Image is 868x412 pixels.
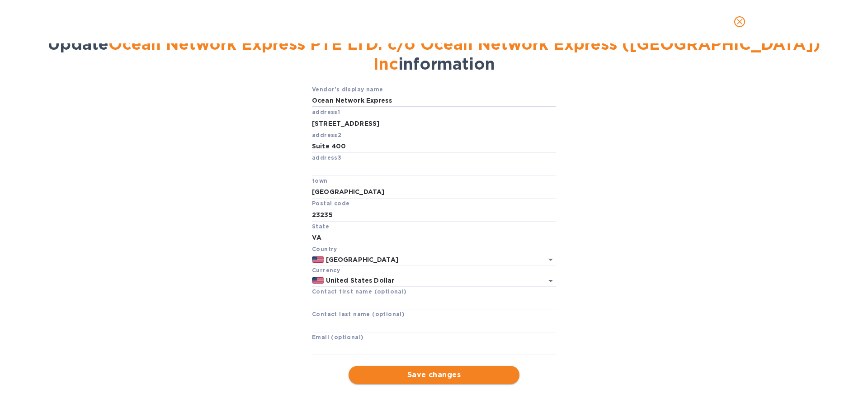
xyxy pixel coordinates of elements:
[544,253,557,266] button: Open
[312,288,407,295] b: Contact first name (optional)
[312,200,349,207] b: Postal code
[47,34,821,74] span: Update information
[312,256,324,263] img: US
[312,86,383,93] b: Vendor's display name
[544,275,557,287] button: Open
[349,366,519,384] button: Save changes
[312,223,329,230] b: State
[312,311,405,317] b: Contact last name (optional)
[312,246,337,252] b: Country
[312,277,324,284] img: USD
[312,267,340,274] b: Currency
[312,132,341,138] b: address2
[312,109,340,115] b: address1
[312,154,341,161] b: address3
[312,177,328,184] b: town
[729,11,750,33] button: close
[356,369,512,380] span: Save changes
[312,334,363,341] b: Email (optional)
